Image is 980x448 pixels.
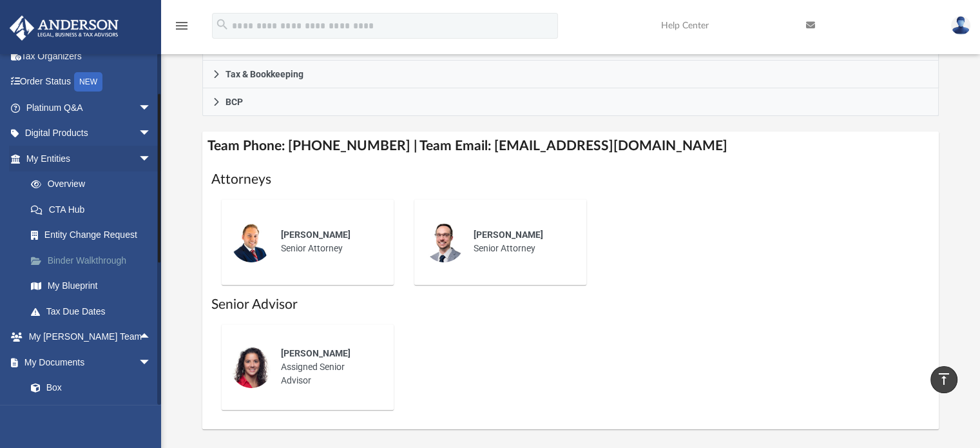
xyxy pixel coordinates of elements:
[9,43,171,69] a: Tax Organizers
[9,324,164,350] a: My [PERSON_NAME] Teamarrow_drop_up
[18,222,171,248] a: Entity Change Request
[281,348,351,358] span: [PERSON_NAME]
[423,221,465,262] img: thumbnail
[18,298,171,324] a: Tax Due Dates
[231,347,272,388] img: thumbnail
[281,229,351,240] span: [PERSON_NAME]
[139,95,164,121] span: arrow_drop_down
[9,146,171,171] a: My Entitiesarrow_drop_down
[930,366,957,393] a: vertical_align_top
[474,229,543,240] span: [PERSON_NAME]
[18,197,171,222] a: CTA Hub
[9,121,171,146] a: Digital Productsarrow_drop_down
[139,349,164,376] span: arrow_drop_down
[211,170,930,189] h1: Attorneys
[226,97,243,106] span: BCP
[174,18,189,34] i: menu
[226,70,303,79] span: Tax & Bookkeeping
[202,61,939,88] a: Tax & Bookkeeping
[202,88,939,116] a: BCP
[465,219,577,264] div: Senior Attorney
[139,324,164,351] span: arrow_drop_up
[951,16,970,35] img: User Pic
[9,349,164,375] a: My Documentsarrow_drop_down
[18,400,164,426] a: Meeting Minutes
[18,375,158,401] a: Box
[9,69,171,95] a: Order StatusNEW
[18,171,171,197] a: Overview
[74,72,102,92] div: NEW
[9,95,171,121] a: Platinum Q&Aarrow_drop_down
[272,219,385,264] div: Senior Attorney
[936,371,952,387] i: vertical_align_top
[139,146,164,172] span: arrow_drop_down
[211,295,930,314] h1: Senior Advisor
[202,131,939,161] h4: Team Phone: [PHONE_NUMBER] | Team Email: [EMAIL_ADDRESS][DOMAIN_NAME]
[174,24,189,34] a: menu
[18,273,164,299] a: My Blueprint
[139,121,164,147] span: arrow_drop_down
[18,248,171,273] a: Binder Walkthrough
[6,15,122,41] img: Anderson Advisors Platinum Portal
[215,17,229,32] i: search
[272,338,385,396] div: Assigned Senior Advisor
[231,221,272,262] img: thumbnail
